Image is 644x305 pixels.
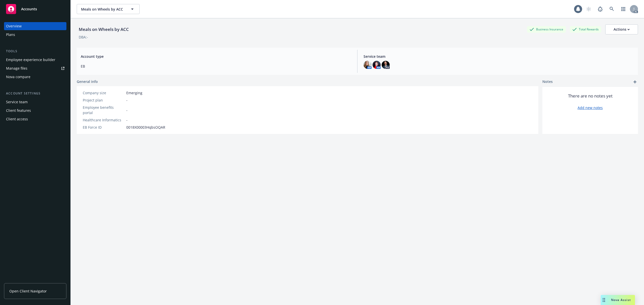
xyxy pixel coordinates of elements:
[4,64,66,72] a: Manage files
[4,91,66,96] div: Account settings
[601,295,607,305] div: Drag to move
[527,26,566,32] div: Business Insurance
[6,115,28,123] div: Client access
[632,79,638,85] a: add
[4,115,66,123] a: Client access
[614,25,630,34] div: Actions
[83,90,124,95] div: Company size
[364,61,372,69] img: photo
[373,61,381,69] img: photo
[126,125,165,130] span: 0018X00003HqbsOQAR
[601,295,635,305] button: Nova Assist
[126,90,142,95] span: Emerging
[126,97,128,103] span: -
[77,4,140,14] button: Meals on Wheels by ACC
[77,79,98,84] span: General info
[4,73,66,81] a: Nova compare
[4,2,66,16] a: Accounts
[4,56,66,64] a: Employee experience builder
[6,98,28,106] div: Service team
[382,61,390,69] img: photo
[595,4,605,14] a: Report a Bug
[542,79,553,85] span: Notes
[611,298,631,302] span: Nova Assist
[584,4,594,14] a: Start snowing
[607,4,617,14] a: Search
[81,7,125,12] span: Meals on Wheels by ACC
[126,117,128,123] span: -
[81,64,351,69] span: EB
[6,22,22,30] div: Overview
[605,24,638,34] button: Actions
[83,117,124,123] div: Healthcare Informatics
[4,107,66,115] a: Client features
[568,93,613,99] span: There are no notes yet
[4,49,66,54] div: Tools
[578,105,603,110] a: Add new notes
[77,26,131,33] div: Meals on Wheels by ACC
[126,108,128,113] span: -
[6,64,27,72] div: Manage files
[4,22,66,30] a: Overview
[21,7,37,11] span: Accounts
[4,31,66,39] a: Plans
[570,26,601,32] div: Total Rewards
[79,34,88,40] div: DBA: -
[6,107,31,115] div: Client features
[6,31,15,39] div: Plans
[618,4,628,14] a: Switch app
[6,73,30,81] div: Nova compare
[83,97,124,103] div: Project plan
[6,56,55,64] div: Employee experience builder
[83,125,124,130] div: EB Force ID
[81,54,351,59] span: Account type
[83,105,124,115] div: Employee benefits portal
[4,98,66,106] a: Service team
[9,288,47,294] span: Open Client Navigator
[364,54,634,59] span: Service team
